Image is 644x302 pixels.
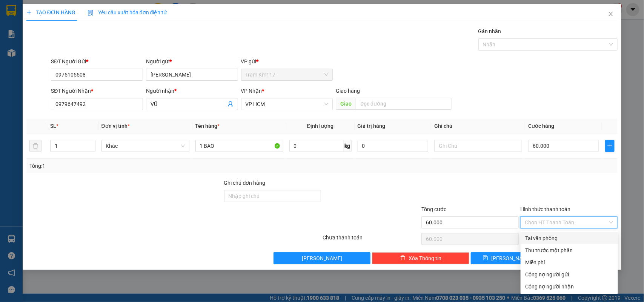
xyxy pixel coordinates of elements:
div: Người nhận [146,87,238,95]
img: icon [88,10,94,16]
span: plus [26,10,32,15]
input: Dọc đường [356,98,452,110]
span: Tên hàng [195,123,220,129]
span: Định lượng [307,123,334,129]
div: Người gửi [146,57,238,66]
span: save [483,255,488,261]
span: delete [400,255,406,261]
div: Công nợ người nhận [525,282,613,291]
div: VP HCM [72,6,125,15]
span: VP Nhận [241,88,262,94]
span: Giao hàng [336,88,360,94]
div: QT VIỆT [PERSON_NAME] [6,15,67,34]
div: SĐT Người Nhận [51,87,143,95]
span: Tổng cước [421,206,446,212]
span: SL [50,123,56,129]
span: plus [606,143,614,149]
div: Trạm Km117 [6,6,67,15]
input: Ghi chú đơn hàng [224,190,321,202]
div: Thu trước một phần [525,246,613,254]
input: 0 [358,140,429,152]
span: TẠO ĐƠN HÀNG [26,9,75,15]
span: [PERSON_NAME] [491,254,532,262]
button: delete [29,140,41,152]
label: Gán nhãn [478,28,501,34]
div: Cước gửi hàng sẽ được ghi vào công nợ của người gửi [521,268,618,281]
span: Trạm Km117 [246,69,329,80]
div: 0768999238 [72,25,125,35]
div: CHỊ BÌNH [72,15,125,25]
input: Ghi Chú [434,140,522,152]
div: Công nợ người gửi [525,270,613,279]
span: Nhận: [72,7,90,15]
div: Tổng: 1 [29,162,249,170]
div: Miễn phí [525,258,613,267]
button: deleteXóa Thông tin [372,252,469,264]
input: VD: Bàn, Ghế [195,140,283,152]
button: [PERSON_NAME] [274,252,371,264]
span: [PERSON_NAME] [302,254,342,262]
button: save[PERSON_NAME] [471,252,543,264]
div: Cước gửi hàng sẽ được ghi vào công nợ của người nhận [521,281,618,293]
span: Đã TT : [6,49,27,57]
div: Chưa thanh toán [322,233,421,247]
div: SĐT Người Gửi [51,57,143,66]
div: 0357771667 [6,34,67,44]
th: Ghi chú [431,119,525,133]
span: Giá trị hàng [358,123,386,129]
label: Hình thức thanh toán [520,206,570,212]
span: VP HCM [246,98,329,110]
span: close [608,11,614,17]
span: Cước hàng [528,123,554,129]
span: kg [344,140,352,152]
div: VP gửi [241,57,333,66]
span: Giao [336,98,356,110]
span: Yêu cầu xuất hóa đơn điện tử [88,9,167,15]
div: 20.000 [6,49,68,58]
span: Đơn vị tính [101,123,130,129]
span: user-add [227,101,234,107]
span: Khác [106,140,185,152]
div: Tại văn phòng [525,234,613,242]
label: Ghi chú đơn hàng [224,180,266,186]
button: plus [605,140,615,152]
button: Close [600,4,621,25]
span: Xóa Thông tin [409,254,441,262]
span: Gửi: [6,7,18,15]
